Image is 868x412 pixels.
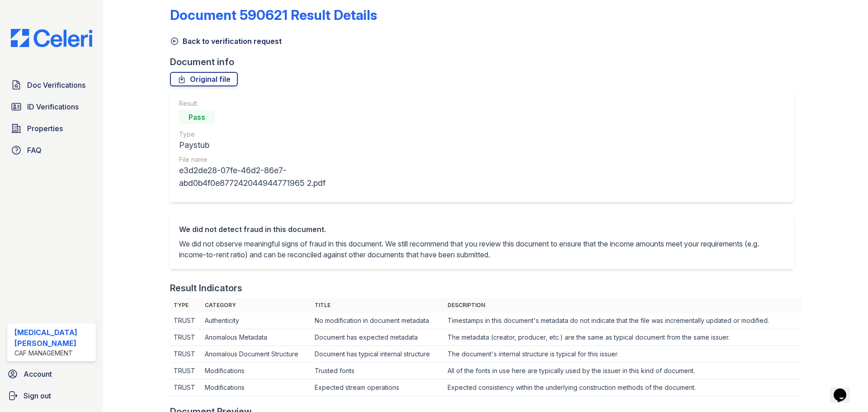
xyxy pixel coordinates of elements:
[201,379,311,396] td: Modifications
[170,313,202,329] td: TRUST
[444,346,801,363] td: The document's internal structure is typical for this issuer.
[179,99,410,108] div: Result
[311,298,444,313] th: Title
[14,349,92,358] div: CAF Management
[201,313,311,329] td: Authenticity
[7,119,96,137] a: Properties
[4,365,99,383] a: Account
[311,346,444,363] td: Document has typical internal structure
[444,379,801,396] td: Expected consistency within the underlying construction methods of the document.
[311,363,444,379] td: Trusted fonts
[170,282,242,294] div: Result Indicators
[27,80,85,90] span: Doc Verifications
[170,56,801,68] div: Document info
[7,98,96,116] a: ID Verifications
[201,363,311,379] td: Modifications
[179,155,410,164] div: File name
[444,363,801,379] td: All of the fonts in use here are typically used by the issuer in this kind of document.
[27,145,42,156] span: FAQ
[444,298,801,313] th: Description
[14,327,92,349] div: [MEDICAL_DATA][PERSON_NAME]
[311,313,444,329] td: No modification in document metadata
[170,346,202,363] td: TRUST
[179,139,410,152] div: Paystub
[170,329,202,346] td: TRUST
[24,390,51,401] span: Sign out
[27,101,79,112] span: ID Verifications
[201,329,311,346] td: Anomalous Metadata
[201,346,311,363] td: Anomalous Document Structure
[4,387,99,405] a: Sign out
[24,369,52,379] span: Account
[170,379,202,396] td: TRUST
[179,164,410,189] div: e3d2de28-07fe-46d2-86e7-abd0b4f0e877242044944771965 2.pdf
[311,379,444,396] td: Expected stream operations
[170,363,202,379] td: TRUST
[170,7,377,23] a: Document 590621 Result Details
[7,141,96,159] a: FAQ
[179,238,785,260] p: We did not observe meaningful signs of fraud in this document. We still recommend that you review...
[7,76,96,94] a: Doc Verifications
[830,376,859,403] iframe: chat widget
[27,123,63,134] span: Properties
[4,29,99,47] img: CE_Logo_Blue-a8612792a0a2168367f1c8372b55b34899dd931a85d93a1a3d3e32e68fde9ad4.png
[311,329,444,346] td: Document has expected metadata
[444,313,801,329] td: Timestamps in this document's metadata do not indicate that the file was incrementally updated or...
[170,298,202,313] th: Type
[179,130,410,139] div: Type
[170,72,238,86] a: Original file
[179,224,785,235] div: We did not detect fraud in this document.
[444,329,801,346] td: The metadata (creator, producer, etc.) are the same as typical document from the same issuer.
[179,110,215,124] div: Pass
[170,36,282,47] a: Back to verification request
[201,298,311,313] th: Category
